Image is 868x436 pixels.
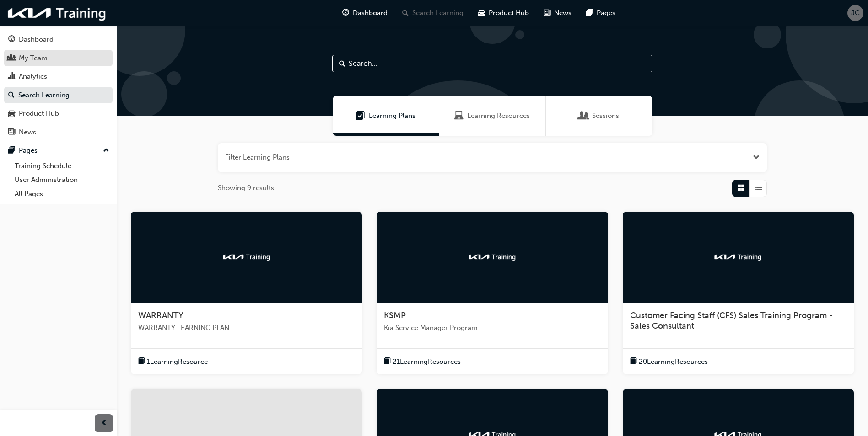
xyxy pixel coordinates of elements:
a: All Pages [11,187,113,201]
span: Pages [597,8,615,18]
button: book-icon1LearningResource [138,356,208,367]
button: book-icon20LearningResources [630,356,708,367]
span: news-icon [544,7,550,19]
span: Search [339,58,345,69]
span: KSMP [384,310,406,320]
a: kia-trainingCustomer Facing Staff (CFS) Sales Training Program - Sales Consultantbook-icon20Learn... [623,212,854,375]
span: 1 Learning Resource [147,356,208,367]
button: DashboardMy TeamAnalyticsSearch LearningProduct HubNews [4,29,113,142]
a: pages-iconPages [579,4,623,22]
a: news-iconNews [536,4,579,22]
div: Pages [19,145,38,156]
span: chart-icon [8,73,15,81]
button: book-icon21LearningResources [384,356,461,367]
a: car-iconProduct Hub [471,4,536,22]
span: WARRANTY [138,310,183,320]
span: book-icon [138,356,145,367]
span: up-icon [103,145,109,157]
img: kia-training [713,252,763,261]
a: Dashboard [4,31,113,48]
a: SessionsSessions [546,96,652,136]
a: Analytics [4,68,113,85]
input: Search... [332,55,652,72]
a: News [4,124,113,141]
a: Learning ResourcesLearning Resources [439,96,546,136]
span: guage-icon [8,36,15,44]
span: prev-icon [101,418,108,429]
div: Product Hub [19,108,59,119]
span: Grid [738,183,744,193]
a: Product Hub [4,105,113,122]
span: Dashboard [353,8,388,18]
span: Learning Plans [369,111,415,121]
button: Pages [4,142,113,159]
a: Search Learning [4,87,113,104]
button: JC [847,5,863,21]
span: book-icon [630,356,637,367]
a: kia-trainingKSMPKia Service Manager Programbook-icon21LearningResources [377,212,608,375]
span: Sessions [592,111,619,121]
span: car-icon [8,110,15,118]
span: news-icon [8,128,15,137]
div: Dashboard [19,34,54,45]
div: News [19,127,36,138]
span: Learning Resources [454,111,464,121]
span: Customer Facing Staff (CFS) Sales Training Program - Sales Consultant [630,310,833,331]
a: Training Schedule [11,159,113,173]
span: WARRANTY LEARNING PLAN [138,323,355,333]
span: JC [851,8,860,18]
span: search-icon [8,91,15,100]
span: search-icon [402,7,409,19]
span: Learning Plans [356,111,365,121]
a: User Administration [11,173,113,187]
span: Search Learning [412,8,464,18]
span: guage-icon [342,7,349,19]
span: List [755,183,762,193]
span: car-icon [478,7,485,19]
span: Product Hub [489,8,529,18]
span: 21 Learning Resources [393,356,461,367]
a: search-iconSearch Learning [395,4,471,22]
span: pages-icon [586,7,593,19]
span: people-icon [8,54,15,63]
button: Open the filter [753,152,760,163]
div: Analytics [19,71,47,82]
span: Showing 9 results [218,183,274,193]
a: Learning PlansLearning Plans [333,96,439,136]
a: kia-trainingWARRANTYWARRANTY LEARNING PLANbook-icon1LearningResource [131,212,362,375]
a: guage-iconDashboard [335,4,395,22]
img: kia-training [467,252,518,261]
span: News [554,8,571,18]
span: Sessions [579,111,588,121]
img: kia-training [5,4,110,22]
img: kia-training [221,252,272,261]
span: 20 Learning Resources [639,356,708,367]
div: My Team [19,53,48,64]
span: book-icon [384,356,391,367]
span: Learning Resources [467,111,530,121]
span: Kia Service Manager Program [384,323,600,333]
span: pages-icon [8,147,15,155]
a: My Team [4,50,113,67]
